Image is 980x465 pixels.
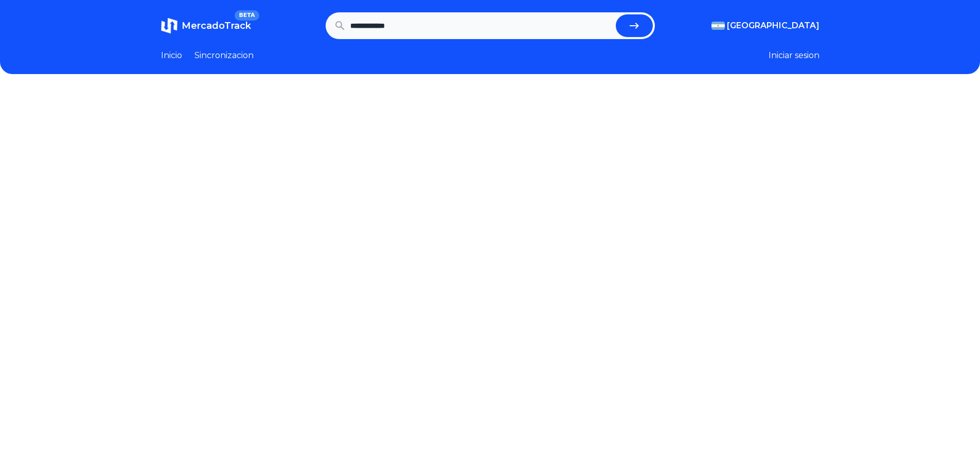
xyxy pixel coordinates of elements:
span: [GEOGRAPHIC_DATA] [727,20,819,32]
button: Iniciar sesion [769,49,819,62]
a: MercadoTrackBETA [161,17,251,34]
button: [GEOGRAPHIC_DATA] [711,20,819,32]
img: MercadoTrack [161,17,177,34]
span: BETA [235,10,259,21]
img: Argentina [711,22,725,30]
a: Sincronizacion [194,49,254,62]
span: MercadoTrack [182,20,251,31]
a: Inicio [161,49,182,62]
